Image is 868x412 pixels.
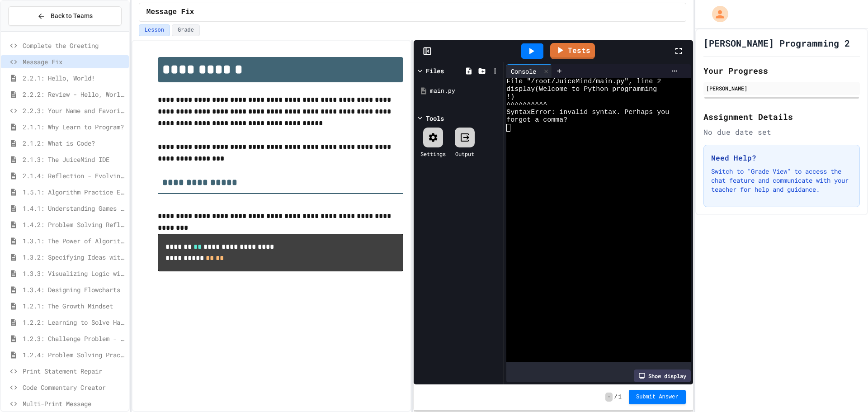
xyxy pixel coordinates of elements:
[506,101,547,109] span: ^^^^^^^^^^
[605,393,612,402] span: -
[634,369,691,382] div: Show display
[23,155,125,164] span: 2.1.3: The JuiceMind IDE
[618,393,622,401] span: 1
[23,269,125,278] span: 1.3.3: Visualizing Logic with Flowcharts
[23,399,125,408] span: Multi-Print Message
[703,110,860,123] h2: Assignment Details
[703,127,860,137] div: No due date set
[23,366,125,376] span: Print Statement Repair
[23,252,125,262] span: 1.3.2: Specifying Ideas with Pseudocode
[23,138,125,148] span: 2.1.2: What is Code?
[23,204,125,213] span: 1.4.1: Understanding Games with Flowcharts
[506,109,669,116] span: SyntaxError: invalid syntax. Perhaps you
[23,106,125,115] span: 2.2.3: Your Name and Favorite Movie
[629,390,686,404] button: Submit Answer
[455,150,474,158] div: Output
[23,350,125,360] span: 1.2.4: Problem Solving Practice
[506,93,514,101] span: !)
[8,6,122,26] button: Back to Teams
[506,85,657,93] span: display(Welcome to Python programming
[23,90,125,99] span: 2.2.2: Review - Hello, World!
[23,41,125,50] span: Complete the Greeting
[703,4,731,24] div: My Account
[139,24,170,36] button: Lesson
[506,116,567,124] span: forgot a comma?
[23,383,125,392] span: Code Commentary Creator
[430,86,500,95] div: main.py
[506,64,552,78] div: Console
[550,43,595,59] a: Tests
[23,317,125,327] span: 1.2.2: Learning to Solve Hard Problems
[636,393,679,401] span: Submit Answer
[711,152,852,163] h3: Need Help?
[23,73,125,83] span: 2.2.1: Hello, World!
[506,66,541,76] div: Console
[146,7,194,18] span: Message Fix
[23,187,125,197] span: 1.5.1: Algorithm Practice Exercises
[706,84,857,92] div: [PERSON_NAME]
[506,78,661,85] span: File "/root/JuiceMind/main.py", line 2
[23,301,125,311] span: 1.2.1: The Growth Mindset
[23,285,125,294] span: 1.3.4: Designing Flowcharts
[711,167,852,194] p: Switch to "Grade View" to access the chat feature and communicate with your teacher for help and ...
[23,334,125,343] span: 1.2.3: Challenge Problem - The Bridge
[703,37,850,49] h1: [PERSON_NAME] Programming 2
[23,236,125,246] span: 1.3.1: The Power of Algorithms
[172,24,200,36] button: Grade
[703,64,860,77] h2: Your Progress
[23,122,125,132] span: 2.1.1: Why Learn to Program?
[23,57,125,66] span: Message Fix
[426,114,444,123] div: Tools
[23,171,125,180] span: 2.1.4: Reflection - Evolving Technology
[426,66,444,76] div: Files
[420,150,446,158] div: Settings
[51,11,93,21] span: Back to Teams
[614,393,618,401] span: /
[23,220,125,229] span: 1.4.2: Problem Solving Reflection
